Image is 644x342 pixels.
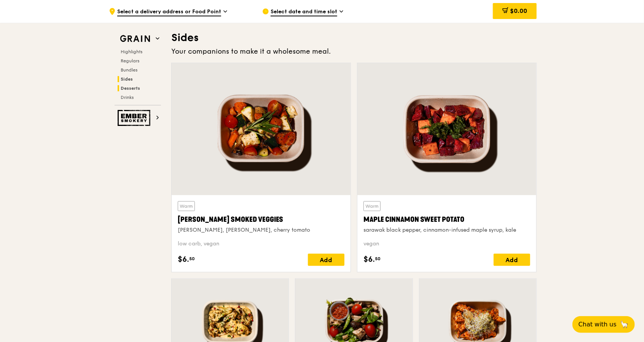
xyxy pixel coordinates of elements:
[117,8,221,16] span: Select a delivery address or Food Point
[271,8,337,16] span: Select date and time slot
[572,316,635,333] button: Chat with us🦙
[363,240,530,248] div: vegan
[171,46,537,57] div: Your companions to make it a wholesome meal.
[121,86,140,91] span: Desserts
[178,240,344,248] div: low carb, vegan
[121,58,139,64] span: Regulars
[363,214,530,225] div: Maple Cinnamon Sweet Potato
[121,67,137,73] span: Bundles
[363,201,381,211] div: Warm
[363,254,375,265] span: $6.
[375,256,381,262] span: 50
[579,320,617,329] span: Chat with us
[189,256,195,262] span: 50
[178,214,344,225] div: [PERSON_NAME] Smoked Veggies
[178,226,344,234] div: [PERSON_NAME], [PERSON_NAME], cherry tomato
[118,110,153,126] img: Ember Smokery web logo
[171,31,537,45] h3: Sides
[118,32,153,46] img: Grain web logo
[510,7,527,14] span: $0.00
[121,95,134,100] span: Drinks
[178,201,195,211] div: Warm
[494,254,530,266] div: Add
[308,254,344,266] div: Add
[121,49,142,54] span: Highlights
[363,226,530,234] div: sarawak black pepper, cinnamon-infused maple syrup, kale
[620,320,629,329] span: 🦙
[121,76,133,82] span: Sides
[178,254,189,265] span: $6.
